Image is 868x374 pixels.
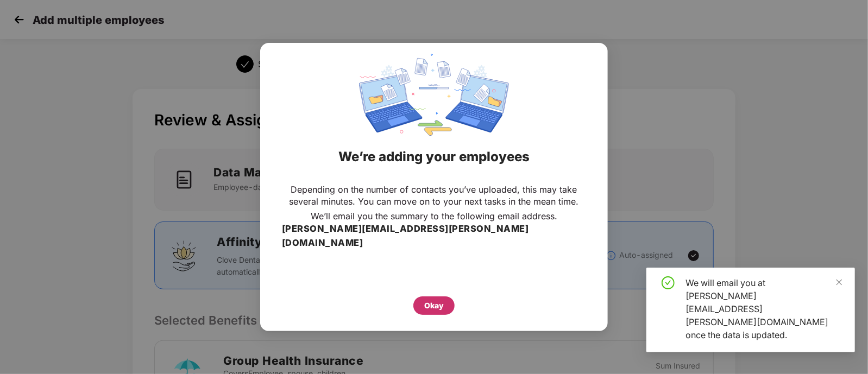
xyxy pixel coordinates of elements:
span: close [835,278,843,286]
p: We’ll email you the summary to the following email address. [311,210,557,222]
div: We’re adding your employees [274,136,594,178]
p: Depending on the number of contacts you’ve uploaded, this may take several minutes. You can move ... [282,183,586,207]
h3: [PERSON_NAME][EMAIL_ADDRESS][PERSON_NAME][DOMAIN_NAME] [282,222,586,250]
div: Okay [424,300,444,312]
img: svg+xml;base64,PHN2ZyBpZD0iRGF0YV9zeW5jaW5nIiB4bWxucz0iaHR0cDovL3d3dy53My5vcmcvMjAwMC9zdmciIHdpZH... [359,54,509,136]
span: check-circle [662,276,675,289]
div: We will email you at [PERSON_NAME][EMAIL_ADDRESS][PERSON_NAME][DOMAIN_NAME] once the data is upda... [685,276,842,341]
